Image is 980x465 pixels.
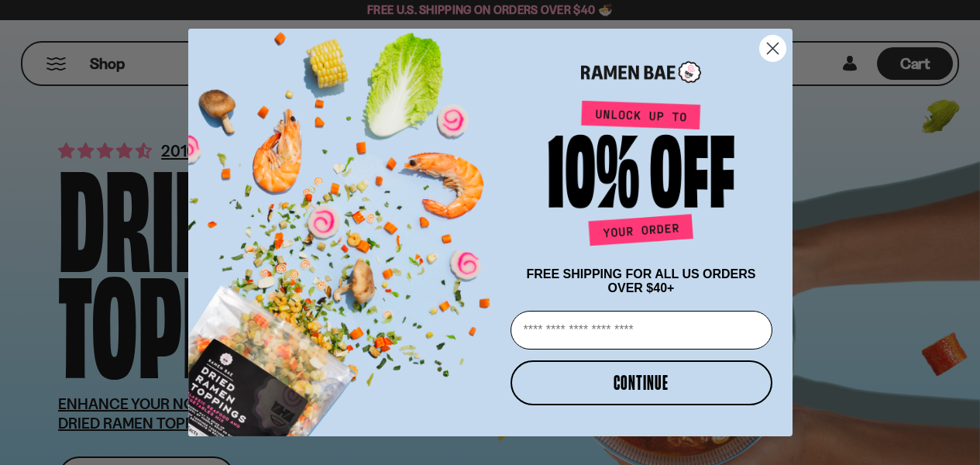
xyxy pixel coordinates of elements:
button: Close dialog [759,35,786,62]
img: Ramen Bae Logo [581,60,701,85]
img: ce7035ce-2e49-461c-ae4b-8ade7372f32c.png [188,15,504,436]
img: Unlock up to 10% off [545,100,738,252]
span: FREE SHIPPING FOR ALL US ORDERS OVER $40+ [526,267,755,294]
button: CONTINUE [511,360,772,405]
